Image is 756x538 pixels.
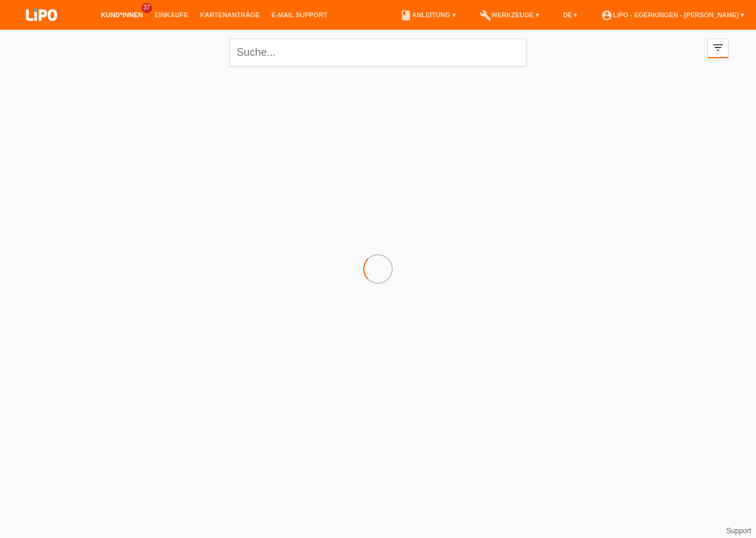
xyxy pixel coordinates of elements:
[141,3,152,13] span: 37
[266,11,333,18] a: E-Mail Support
[194,11,266,18] a: Kartenanträge
[12,24,71,33] a: LIPO pay
[400,10,412,21] i: book
[711,41,724,54] i: filter_list
[601,10,613,21] i: account_circle
[726,527,751,535] a: Support
[229,39,527,67] input: Suche...
[595,11,750,18] a: account_circleLIPO - Egerkingen - [PERSON_NAME] ▾
[474,11,546,18] a: buildWerkzeuge ▾
[149,11,194,18] a: Einkäufe
[394,11,461,18] a: bookAnleitung ▾
[480,10,492,21] i: build
[95,11,149,18] a: Kund*innen
[557,11,583,18] a: DE ▾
